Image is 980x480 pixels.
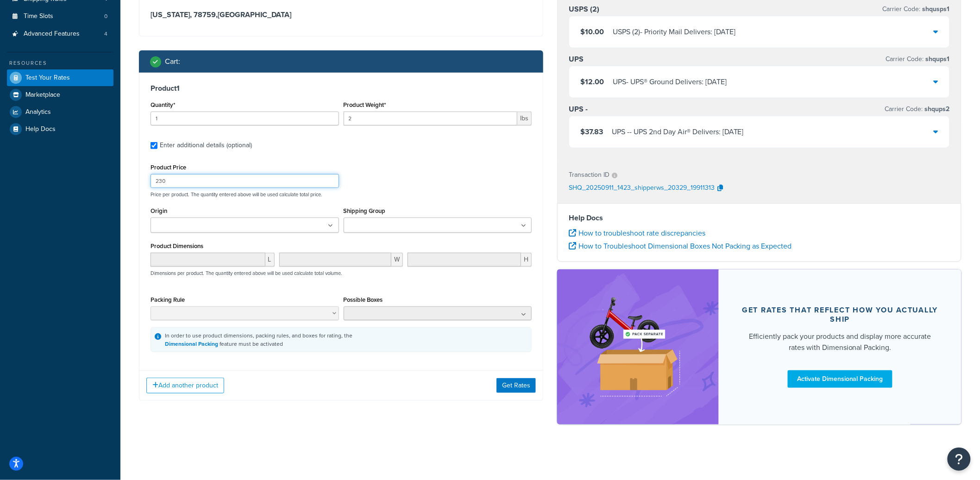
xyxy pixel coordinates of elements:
[7,104,113,120] a: Analytics
[580,76,604,87] span: $12.00
[151,10,532,19] h3: [US_STATE], 78759 , [GEOGRAPHIC_DATA]
[741,331,939,353] div: Efficiently pack your products and display more accurate rates with Dimensional Packing.
[580,26,604,37] span: $10.00
[344,207,386,214] label: Shipping Group
[165,57,180,66] h2: Cart :
[569,228,705,238] a: How to troubleshoot rate discrepancies
[344,112,518,125] input: 0.00
[569,55,584,64] h3: UPS
[151,296,185,303] label: Packing Rule
[24,12,53,20] span: Time Slots
[569,241,792,251] a: How to Troubleshoot Dimensional Boxes Not Packing as Expected
[741,305,939,324] div: Get rates that reflect how you actually ship
[612,125,744,138] div: UPS - - UPS 2nd Day Air® Delivers: [DATE]
[165,340,218,348] a: Dimensional Packing
[148,270,342,276] p: Dimensions per product. The quantity entered above will be used calculate total volume.
[7,8,113,25] li: Time Slots
[569,181,715,195] p: SHQ_20250911_1423_shipperws_20329_19911313
[7,25,113,43] li: Advanced Features
[25,108,51,116] span: Analytics
[160,139,252,152] div: Enter additional details (optional)
[146,378,224,393] button: Add another product
[151,164,186,171] label: Product Price
[496,378,536,393] button: Get Rates
[580,126,603,137] span: $37.83
[265,253,275,267] span: L
[613,25,735,38] div: USPS (2) - Priority Mail Delivers: [DATE]
[569,105,588,114] h3: UPS -
[924,54,950,64] span: shqups1
[788,370,892,388] a: Activate Dimensional Packing
[151,142,157,149] input: Enter additional details (optional)
[151,84,532,93] h3: Product 1
[580,283,696,410] img: feature-image-dim-d40ad3071a2b3c8e08177464837368e35600d3c5e73b18a22c1e4bb210dc32ac.png
[517,112,532,125] span: lbs
[151,207,167,214] label: Origin
[344,296,383,303] label: Possible Boxes
[569,5,599,14] h3: USPS (2)
[151,101,175,108] label: Quantity*
[7,25,113,43] a: Advanced Features4
[24,30,80,38] span: Advanced Features
[948,448,971,471] button: Open Resource Center
[25,91,60,99] span: Marketplace
[921,4,950,14] span: shqusps1
[148,191,534,198] p: Price per product. The quantity entered above will be used calculate total price.
[569,212,950,224] h4: Help Docs
[344,101,386,108] label: Product Weight*
[7,59,113,67] div: Resources
[923,104,950,114] span: shqups2
[569,168,609,181] p: Transaction ID
[886,53,950,66] p: Carrier Code:
[885,103,950,116] p: Carrier Code:
[25,125,56,133] span: Help Docs
[104,12,107,20] span: 0
[104,30,107,38] span: 4
[7,121,113,137] a: Help Docs
[883,3,950,16] p: Carrier Code:
[151,112,339,125] input: 0.0
[613,75,727,88] div: UPS - UPS® Ground Delivers: [DATE]
[151,243,203,249] label: Product Dimensions
[7,8,113,25] a: Time Slots0
[521,253,532,267] span: H
[165,331,352,348] div: In order to use product dimensions, packing rules, and boxes for rating, the feature must be acti...
[25,74,70,82] span: Test Your Rates
[391,253,403,267] span: W
[7,87,113,103] a: Marketplace
[7,69,113,86] a: Test Your Rates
